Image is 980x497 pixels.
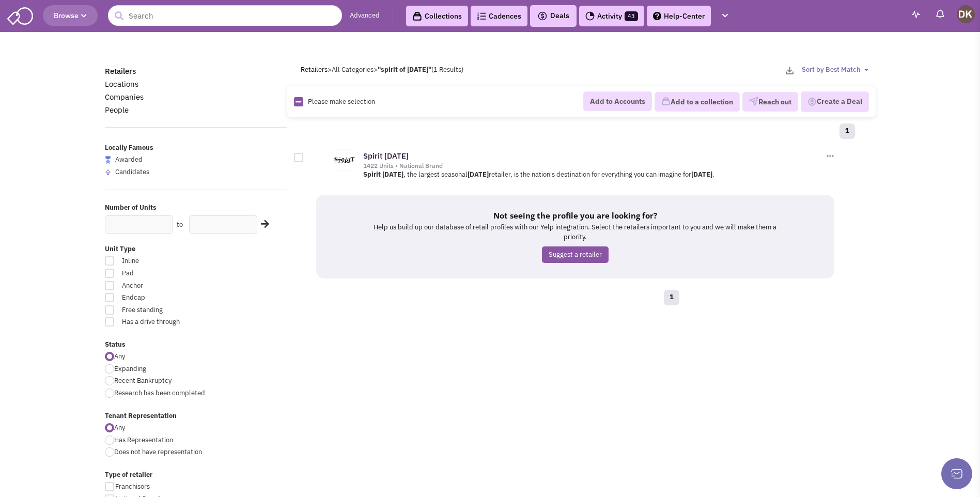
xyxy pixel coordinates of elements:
[412,11,422,21] img: icon-collection-lavender-black.svg
[661,97,671,106] img: icon-collection-lavender.png
[585,11,595,21] img: Activity.png
[105,244,288,254] label: Unit Type
[378,65,431,74] b: "spirit of [DATE]"
[328,65,332,74] span: >
[749,97,758,106] img: VectorPaper_Plane.png
[664,290,679,305] a: 1
[332,65,463,74] span: All Categories (1 Results)
[368,223,783,242] p: Help us build up our database of retail profiles with our Yelp integration. Select the retailers ...
[350,11,380,21] a: Advanced
[625,11,638,21] span: 43
[254,218,271,231] div: Search Nearby
[114,376,172,385] span: Recent Bankruptcy
[653,12,661,20] img: help.png
[471,6,527,26] a: Cadences
[363,162,824,170] div: 1422 Units • National Brand
[363,151,409,161] a: Spirit [DATE]
[114,436,173,444] span: Has Representation
[308,97,375,106] span: Please make selection
[382,170,403,179] b: [DATE]
[105,79,138,89] a: Locations
[105,340,288,350] label: Status
[54,11,87,20] span: Browse
[7,5,33,25] img: SmartAdmin
[363,170,381,179] b: Spirit
[105,470,288,480] label: Type of retailer
[43,5,98,26] button: Browse
[114,423,125,432] span: Any
[742,92,798,112] button: Reach out
[115,256,230,266] span: Inline
[115,482,150,491] span: Franchisors
[294,97,303,106] img: Rectangle.png
[115,281,230,291] span: Anchor
[537,11,569,20] span: Deals
[177,220,183,230] label: to
[115,305,230,315] span: Free standing
[105,169,111,175] img: locallyfamous-upvote.png
[583,91,652,111] button: Add to Accounts
[477,12,486,20] img: Cadences_logo.png
[534,9,572,23] button: Deals
[114,447,202,456] span: Does not have representation
[105,143,288,153] label: Locally Famous
[105,105,129,115] a: People
[839,123,855,139] a: 1
[105,66,136,76] a: Retailers
[105,203,288,213] label: Number of Units
[114,364,146,373] span: Expanding
[374,65,378,74] span: >
[786,67,794,74] img: download-2-24.png
[115,155,143,164] span: Awarded
[368,210,783,221] h5: Not seeing the profile you are looking for?
[807,96,817,107] img: Deal-Dollar.png
[115,317,230,327] span: Has a drive through
[115,167,149,176] span: Candidates
[114,389,205,397] span: Research has been completed
[115,293,230,303] span: Endcap
[579,6,644,26] a: Activity43
[115,269,230,278] span: Pad
[801,91,869,112] button: Create a Deal
[957,5,975,23] img: Donnie Keller
[542,246,609,263] a: Suggest a retailer
[363,170,836,180] p: , the largest seasonal retailer, is the nation's destination for everything you can imagine for .
[406,6,468,26] a: Collections
[301,65,328,74] a: Retailers
[537,10,548,22] img: icon-deals.svg
[655,92,740,112] button: Add to a collection
[105,411,288,421] label: Tenant Representation
[114,352,125,361] span: Any
[105,92,144,102] a: Companies
[108,5,342,26] input: Search
[468,170,489,179] b: [DATE]
[691,170,712,179] b: [DATE]
[105,156,111,164] img: locallyfamous-largeicon.png
[647,6,711,26] a: Help-Center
